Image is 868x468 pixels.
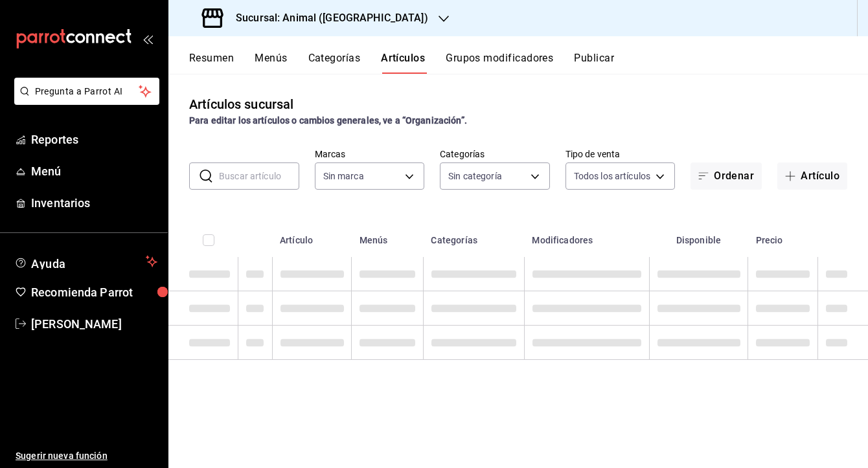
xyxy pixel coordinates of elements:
[189,52,868,74] div: navigation tabs
[14,78,159,105] button: Pregunta a Parrot AI
[225,10,428,26] h3: Sucursal: Animal ([GEOGRAPHIC_DATA])
[574,52,614,74] button: Publicar
[649,216,748,257] th: Disponible
[423,216,524,257] th: Categorías
[748,216,818,257] th: Precio
[9,94,159,107] a: Pregunta a Parrot AI
[16,449,157,463] span: Sugerir nueva función
[315,150,425,159] label: Marcas
[31,284,157,301] span: Recomienda Parrot
[31,162,157,180] span: Menú
[31,315,157,333] span: [PERSON_NAME]
[308,52,361,74] button: Categorías
[189,115,467,126] strong: Para editar los artículos o cambios generales, ve a “Organización”.
[448,170,502,183] span: Sin categoría
[272,216,352,257] th: Artículo
[31,194,157,212] span: Inventarios
[777,162,847,190] button: Artículo
[440,150,550,159] label: Categorías
[381,52,425,74] button: Artículos
[352,216,424,257] th: Menús
[189,52,234,74] button: Resumen
[524,216,649,257] th: Modificadores
[255,52,287,74] button: Menús
[35,85,139,98] span: Pregunta a Parrot AI
[565,150,676,159] label: Tipo de venta
[31,254,141,269] span: Ayuda
[31,131,157,148] span: Reportes
[691,162,762,190] button: Ordenar
[189,95,293,114] div: Artículos sucursal
[143,34,153,44] button: open_drawer_menu
[323,170,364,183] span: Sin marca
[219,163,299,189] input: Buscar artículo
[574,170,651,183] span: Todos los artículos
[446,52,553,74] button: Grupos modificadores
